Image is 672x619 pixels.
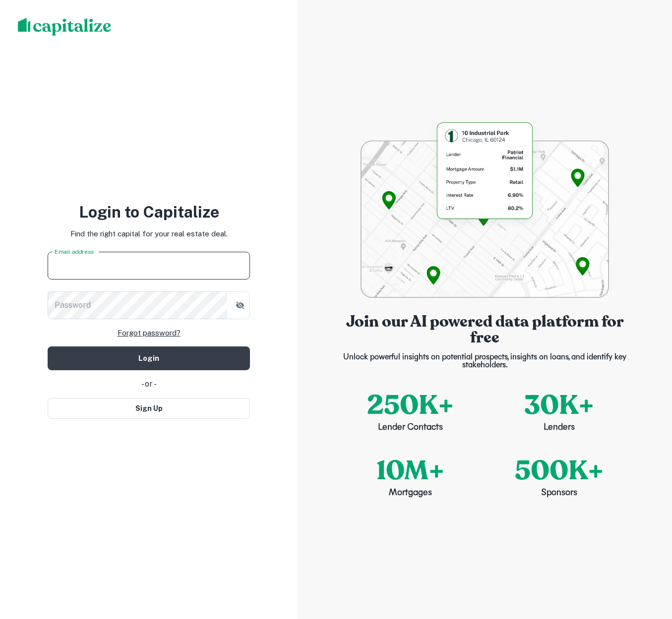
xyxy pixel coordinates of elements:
p: Lenders [544,421,575,435]
p: Mortgages [389,487,432,500]
p: Join our AI powered data platform for free [336,314,634,345]
button: Login [48,346,250,370]
p: Unlock powerful insights on potential prospects, insights on loans, and identify key stakeholders. [336,353,634,369]
img: capitalize-logo.png [18,18,112,36]
p: Sponsors [541,487,577,500]
h3: Login to Capitalize [48,200,250,224]
p: 250K+ [367,385,454,425]
label: Email address [55,247,94,256]
p: Lender Contacts [378,421,443,435]
a: Forgot password? [118,327,181,339]
iframe: Chat Widget [622,540,672,587]
p: Find the right capital for your real estate deal. [70,228,228,240]
p: 10M+ [376,450,444,491]
div: - or - [48,378,250,390]
img: login-bg [361,119,609,298]
button: Sign Up [48,398,250,419]
p: 30K+ [524,385,594,425]
p: 500K+ [515,450,604,491]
